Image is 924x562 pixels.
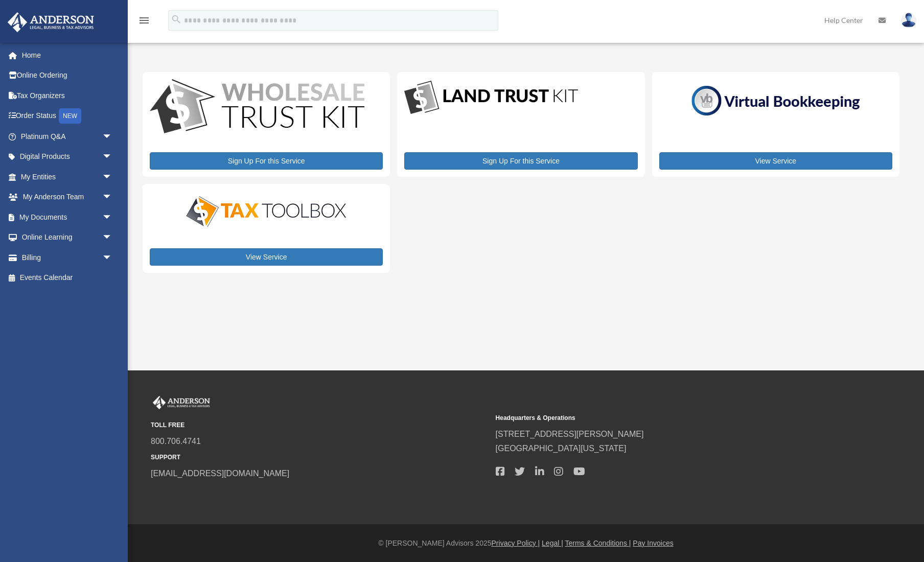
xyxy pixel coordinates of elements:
[7,167,128,187] a: My Entitiesarrow_drop_down
[151,452,489,463] small: SUPPORT
[128,537,924,550] div: © [PERSON_NAME] Advisors 2025
[7,227,128,248] a: Online Learningarrow_drop_down
[633,539,673,547] a: Pay Invoices
[102,227,123,248] span: arrow_drop_down
[496,444,627,453] a: [GEOGRAPHIC_DATA][US_STATE]
[7,268,128,288] a: Events Calendar
[151,396,212,409] img: Anderson Advisors Platinum Portal
[496,430,644,438] a: [STREET_ADDRESS][PERSON_NAME]
[7,147,123,167] a: Digital Productsarrow_drop_down
[59,108,81,124] div: NEW
[659,152,892,170] a: View Service
[7,45,128,65] a: Home
[150,79,364,136] img: WS-Trust-Kit-lgo-1.jpg
[151,420,489,431] small: TOLL FREE
[492,539,540,547] a: Privacy Policy |
[171,14,182,25] i: search
[138,18,150,27] a: menu
[542,539,563,547] a: Legal |
[7,106,128,127] a: Order StatusNEW
[7,65,128,86] a: Online Ordering
[102,187,123,208] span: arrow_drop_down
[7,187,128,207] a: My Anderson Teamarrow_drop_down
[7,207,128,227] a: My Documentsarrow_drop_down
[150,152,383,170] a: Sign Up For this Service
[102,147,123,168] span: arrow_drop_down
[5,12,97,32] img: Anderson Advisors Platinum Portal
[102,207,123,228] span: arrow_drop_down
[151,437,201,446] a: 800.706.4741
[7,247,128,268] a: Billingarrow_drop_down
[7,126,128,147] a: Platinum Q&Aarrow_drop_down
[150,248,383,266] a: View Service
[151,469,289,478] a: [EMAIL_ADDRESS][DOMAIN_NAME]
[901,13,916,28] img: User Pic
[7,85,128,106] a: Tax Organizers
[102,126,123,147] span: arrow_drop_down
[102,167,123,188] span: arrow_drop_down
[404,152,637,170] a: Sign Up For this Service
[102,247,123,268] span: arrow_drop_down
[565,539,631,547] a: Terms & Conditions |
[496,413,834,424] small: Headquarters & Operations
[404,79,578,116] img: LandTrust_lgo-1.jpg
[138,14,150,27] i: menu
